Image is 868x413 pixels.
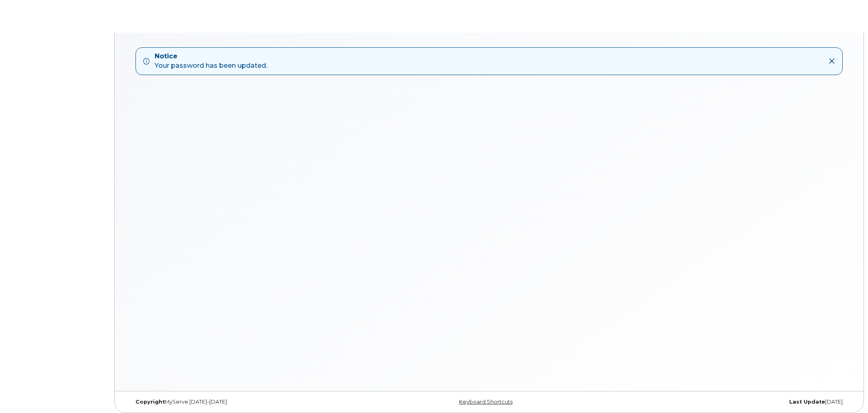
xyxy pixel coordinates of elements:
div: [DATE] [609,399,849,405]
div: Your password has been updated. [155,52,267,71]
strong: Copyright [135,399,165,405]
div: MyServe [DATE]–[DATE] [129,399,369,405]
strong: Last Update [789,399,825,405]
strong: Notice [155,52,267,61]
a: Keyboard Shortcuts [459,399,513,405]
